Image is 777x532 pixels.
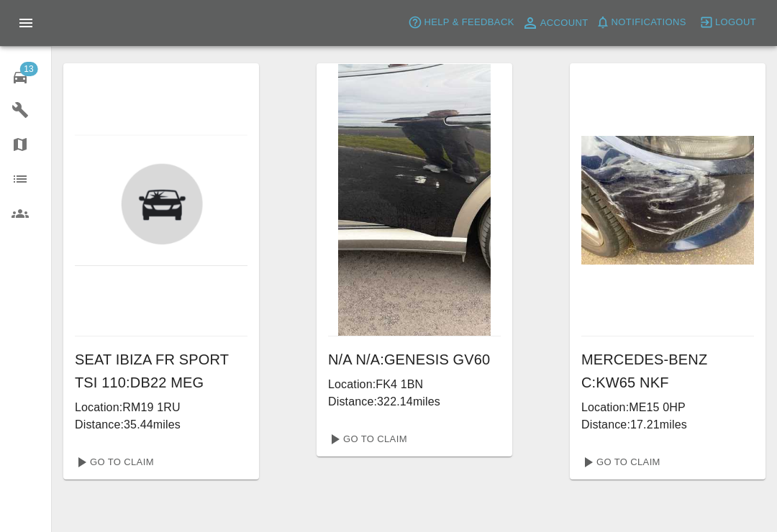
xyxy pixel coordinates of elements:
[592,12,690,34] button: Notifications
[19,62,37,76] span: 13
[9,6,43,40] button: Open drawer
[581,399,754,416] p: Location: ME15 0HP
[715,14,756,31] span: Logout
[404,12,517,34] button: Help & Feedback
[518,12,592,35] a: Account
[581,416,754,434] p: Distance: 17.21 miles
[540,15,589,32] span: Account
[328,348,501,371] h6: N/A N/A : GENESIS GV60
[75,399,247,416] p: Location: RM19 1RU
[424,14,514,31] span: Help & Feedback
[75,416,247,434] p: Distance: 35.44 miles
[581,348,754,394] h6: MERCEDES-BENZ C : KW65 NKF
[612,14,686,31] span: Notifications
[328,376,501,393] p: Location: FK4 1BN
[322,428,411,451] a: Go To Claim
[75,348,247,394] h6: SEAT IBIZA FR SPORT TSI 110 : DB22 MEG
[576,451,664,474] a: Go To Claim
[328,393,501,411] p: Distance: 322.14 miles
[696,12,760,34] button: Logout
[69,451,158,474] a: Go To Claim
